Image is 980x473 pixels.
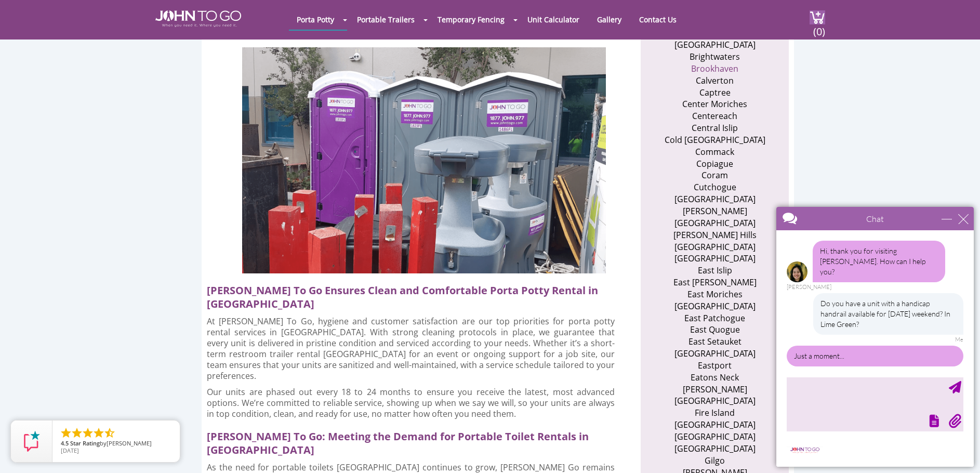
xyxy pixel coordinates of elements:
p: Our units are phased out every 18 to 24 months to ensure you receive the latest, most advanced op... [207,387,615,419]
li:  [71,427,83,439]
li: [GEOGRAPHIC_DATA] [664,419,765,431]
li: [GEOGRAPHIC_DATA] [664,395,765,407]
li: Brightwaters [664,51,765,63]
a: Contact Us [631,9,684,30]
li: [GEOGRAPHIC_DATA] [664,39,765,51]
a: Gallery [589,9,629,30]
li:  [92,427,105,439]
p: At [PERSON_NAME] To Go, hygiene and customer satisfaction are our top priorities for porta potty ... [207,316,615,382]
li: East Moriches [664,288,765,300]
li: [GEOGRAPHIC_DATA] [664,443,765,455]
li: [PERSON_NAME] [664,384,765,396]
li: [GEOGRAPHIC_DATA] [664,193,765,205]
li: Eatons Neck [664,372,765,384]
li: [GEOGRAPHIC_DATA] [664,241,765,253]
li: Fire Island [664,407,765,419]
li: Copiague [664,158,765,170]
li: [PERSON_NAME][GEOGRAPHIC_DATA] [664,205,765,229]
li:  [103,427,116,439]
li: Captree [664,87,765,99]
li: [PERSON_NAME] Hills [664,229,765,241]
a: Temporary Fencing [430,9,512,30]
li: [GEOGRAPHIC_DATA] [664,348,765,360]
a: Unit Calculator [520,9,587,30]
li: Cutchogue [664,181,765,193]
li: Commack [664,146,765,158]
img: cart a [810,10,825,24]
span: by [61,440,171,448]
li: Coram [664,169,765,181]
a: Porta Potty [289,9,342,30]
li:  [82,427,94,439]
li: [GEOGRAPHIC_DATA] [664,253,765,265]
img: JOHN to go [155,10,241,27]
a: Portable Trailers [349,9,422,30]
li: Centereach [664,110,765,122]
li: Eastport [664,360,765,372]
li: Central Islip [664,122,765,134]
li: Calverton [664,75,765,87]
li: East [PERSON_NAME] [664,277,765,288]
img: Review Rating [21,431,42,452]
li: Cold [GEOGRAPHIC_DATA] [664,134,765,146]
li: Gilgo [664,455,765,467]
li: East Islip [664,265,765,277]
a: Brookhaven [691,63,738,74]
li: East Setauket [664,336,765,348]
h2: [PERSON_NAME] To Go Ensures Clean and Comfortable Porta Potty Rental in [GEOGRAPHIC_DATA] [207,279,624,311]
span: (0) [813,16,825,38]
iframe: Live Chat Box [770,201,980,473]
li: East Patchogue [664,312,765,324]
li: [GEOGRAPHIC_DATA] [664,431,765,443]
span: [PERSON_NAME] [107,439,152,447]
li:  [60,427,72,439]
span: 4.5 [61,439,69,447]
span: Star Rating [70,439,100,447]
img: porta potty rental east hampton [242,47,606,273]
span: [DATE] [61,446,79,454]
h2: [PERSON_NAME] To Go: Meeting the Demand for Portable Toilet Rentals in [GEOGRAPHIC_DATA] [207,425,624,457]
li: Center Moriches [664,98,765,110]
li: [GEOGRAPHIC_DATA] [664,300,765,312]
li: East Quogue [664,324,765,336]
